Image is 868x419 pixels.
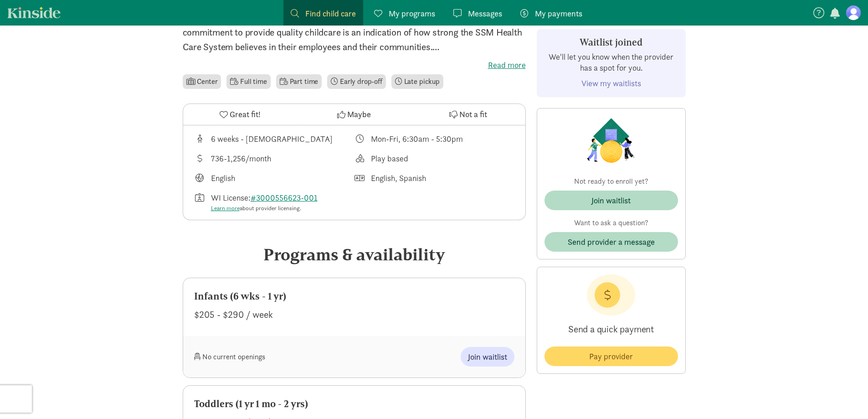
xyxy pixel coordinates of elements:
[7,7,61,18] a: Kinside
[211,152,271,165] div: 736-1,256/month
[468,351,507,363] span: Join waitlist
[211,191,321,213] div: WI License:
[297,104,411,125] button: Maybe
[251,192,318,203] a: #3000556623-001
[305,7,356,20] span: Find child care
[211,204,240,212] a: Learn more
[230,108,261,120] span: Great fit!
[211,172,235,184] div: English
[371,172,426,184] div: English, Spanish
[183,60,526,71] label: Read more
[194,347,354,367] div: No current openings
[183,242,526,267] div: Programs & availability
[194,152,354,165] div: Average tuition for this program
[194,172,354,184] div: Languages taught
[194,289,514,304] div: Infants (6 wks - 1 yr)
[371,152,408,165] div: Play based
[591,194,631,207] div: Join waitlist
[459,108,487,120] span: Not a fit
[194,397,514,411] div: Toddlers (1 yr 1 mo - 2 yrs)
[347,108,371,120] span: Maybe
[544,217,678,228] p: Want to ask a question?
[544,316,678,343] p: Send a quick payment
[544,52,678,73] p: We'll let you know when the provider has a spot for you.
[183,104,297,125] button: Great fit!
[568,236,655,248] span: Send provider a message
[544,37,678,48] h3: Waitlist joined
[354,152,514,165] div: This provider's education philosophy
[226,74,270,89] li: Full time
[411,104,525,125] button: Not a fit
[544,191,678,210] button: Join waitlist
[544,176,678,187] p: Not ready to enroll yet?
[194,191,354,213] div: License number
[544,232,678,252] button: Send provider a message
[194,307,514,322] div: $205 - $290 / week
[389,7,435,20] span: My programs
[183,74,221,89] li: Center
[183,10,526,54] p: Welcome to St. [PERSON_NAME] [PERSON_NAME] Child Care Center. The commitment to provide quality c...
[581,78,641,88] a: View my waitlists
[468,7,502,20] span: Messages
[589,350,633,362] span: Pay provider
[371,133,463,145] div: Mon-Fri, 6:30am - 5:30pm
[535,7,582,20] span: My payments
[211,204,321,213] div: about provider licensing.
[461,347,514,367] button: Join waitlist
[211,133,333,145] div: 6 weeks - [DEMOGRAPHIC_DATA]
[327,74,386,89] li: Early drop-off
[391,74,443,89] li: Late pickup
[354,172,514,184] div: Languages spoken
[276,74,322,89] li: Part time
[354,133,514,145] div: Class schedule
[585,116,637,165] img: Provider logo
[194,133,354,145] div: Age range for children that this provider cares for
